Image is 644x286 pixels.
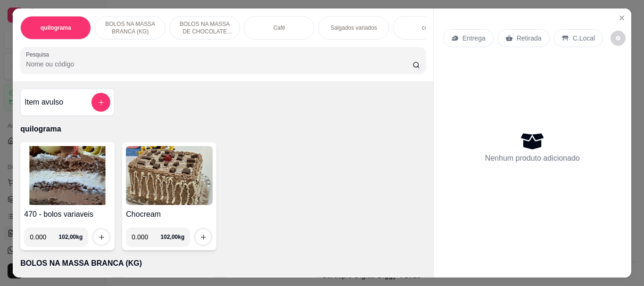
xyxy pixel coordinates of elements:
[422,24,434,32] p: copo
[196,229,211,245] button: increase-product-quantity
[614,10,629,25] button: Close
[91,93,110,112] button: add-separate-item
[20,258,425,269] p: BOLOS NA MASSA BRANCA (KG)
[611,31,626,46] button: decrease-product-quantity
[24,209,111,220] h4: 470 - bolos variaveis
[132,228,160,246] input: 0.00
[517,33,542,43] p: Retirada
[103,20,157,35] p: BOLOS NA MASSA BRANCA (KG)
[330,24,377,32] p: Salgados variados
[94,229,109,245] button: increase-product-quantity
[126,146,213,205] img: product-image
[30,228,58,246] input: 0.00
[573,33,595,43] p: C.Local
[26,59,413,69] input: Pesquisa
[20,123,425,135] p: quilograma
[25,97,63,108] h4: Item avulso
[26,50,52,58] label: Pesquisa
[24,146,111,205] img: product-image
[485,153,580,164] p: Nenhum produto adicionado
[126,209,213,220] h4: Chocream
[41,24,71,32] p: quilograma
[177,20,232,35] p: BOLOS NA MASSA DE CHOCOLATE preço por (KG)
[462,33,486,43] p: Entrega
[273,24,285,32] p: Café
